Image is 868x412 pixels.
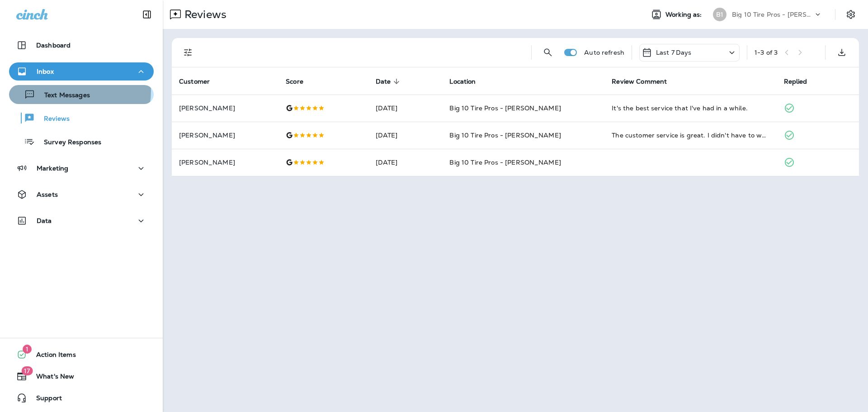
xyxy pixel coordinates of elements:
div: The customer service is great. I didn't have to wait all day to get my car back and I was satisfi... [612,131,769,140]
span: Big 10 Tire Pros - [PERSON_NAME] [449,158,561,166]
span: Location [449,78,476,85]
p: Survey Responses [35,138,101,147]
p: Dashboard [36,42,71,49]
button: Marketing [9,159,154,177]
span: Score [286,77,315,85]
span: Replied [784,77,819,85]
button: Dashboard [9,36,154,54]
button: Collapse Sidebar [134,5,160,24]
div: 1 - 3 of 3 [755,49,778,56]
span: Review Comment [612,78,667,85]
span: Support [27,394,62,405]
p: Assets [37,191,58,198]
span: Customer [179,77,222,85]
button: 1Action Items [9,346,154,364]
button: Export as CSV [833,43,851,62]
button: Reviews [9,109,154,128]
button: Inbox [9,62,154,81]
button: 17What's New [9,367,154,385]
span: Location [449,77,487,85]
button: Settings [843,6,859,23]
p: Reviews [181,8,226,21]
span: Big 10 Tire Pros - [PERSON_NAME] [449,104,561,112]
td: [DATE] [368,122,443,149]
button: Data [9,212,154,230]
button: Search Reviews [539,43,557,62]
span: Working as: [665,11,704,19]
span: What's New [27,373,74,384]
span: 17 [21,366,33,375]
div: It's the best service that I've had in a while. [612,104,769,113]
span: Score [286,78,303,85]
p: Auto refresh [584,49,624,56]
p: Reviews [35,115,70,123]
p: Last 7 Days [656,49,692,56]
p: [PERSON_NAME] [179,104,271,112]
button: Assets [9,185,154,204]
p: Big 10 Tire Pros - [PERSON_NAME] [732,11,813,18]
p: [PERSON_NAME] [179,159,271,166]
p: [PERSON_NAME] [179,132,271,139]
div: B1 [713,8,726,21]
span: Customer [179,78,210,85]
td: [DATE] [368,149,443,176]
p: Marketing [37,165,68,172]
td: [DATE] [368,95,443,122]
span: Action Items [27,351,76,362]
span: Big 10 Tire Pros - [PERSON_NAME] [449,131,561,139]
p: Data [37,217,52,224]
button: Filters [179,43,197,62]
button: Text Messages [9,85,154,104]
span: Date [376,78,391,85]
span: 1 [23,345,32,354]
span: Review Comment [612,77,679,85]
span: Replied [784,78,807,85]
span: Date [376,77,403,85]
p: Inbox [37,68,54,75]
button: Survey Responses [9,132,154,151]
button: Support [9,389,154,407]
p: Text Messages [35,91,90,100]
